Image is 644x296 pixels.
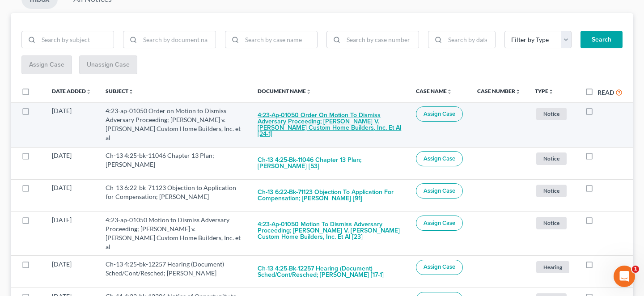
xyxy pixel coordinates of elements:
[128,89,134,94] i: unfold_more
[98,179,250,211] td: Ch-13 6:22-bk-71123 Objection to Application for Compensation; [PERSON_NAME]
[45,256,98,288] td: [DATE]
[45,179,98,211] td: [DATE]
[424,187,455,195] span: Assign Case
[535,216,571,230] a: Notice
[477,88,521,94] a: Case Numberunfold_more
[416,183,463,199] button: Assign Case
[258,88,311,94] a: Document Nameunfold_more
[416,216,463,231] button: Assign Case
[536,185,567,197] span: Notice
[447,89,452,94] i: unfold_more
[597,88,614,97] label: Read
[258,183,402,207] button: Ch-13 6:22-bk-71123 Objection to Application for Compensation; [PERSON_NAME] [91]
[343,31,419,48] input: Search by case number
[515,89,521,94] i: unfold_more
[536,217,567,229] span: Notice
[614,266,635,287] iframe: Intercom live chat
[416,260,463,275] button: Assign Case
[98,211,250,255] td: 4:23-ap-01050 Motion to Dismiss Adversary Proceeding; [PERSON_NAME] v. [PERSON_NAME] Custom Home ...
[535,260,571,275] a: Hearing
[242,31,317,48] input: Search by case name
[38,31,114,48] input: Search by subject
[416,151,463,166] button: Assign Case
[416,106,463,122] button: Assign Case
[535,151,571,166] a: Notice
[424,263,455,271] span: Assign Case
[258,216,402,246] button: 4:23-ap-01050 Motion to Dismiss Adversary Proceeding; [PERSON_NAME] v. [PERSON_NAME] Custom Home ...
[45,102,98,147] td: [DATE]
[580,31,623,49] button: Search
[258,151,402,175] button: Ch-13 4:25-bk-11046 Chapter 13 Plan; [PERSON_NAME] [53]
[424,220,455,227] span: Assign Case
[86,89,91,94] i: unfold_more
[445,31,495,48] input: Search by date
[98,102,250,147] td: 4:23-ap-01050 Order on Motion to Dismiss Adversary Proceeding; [PERSON_NAME] v. [PERSON_NAME] Cus...
[45,211,98,255] td: [DATE]
[535,183,571,198] a: Notice
[306,89,311,94] i: unfold_more
[535,106,571,121] a: Notice
[632,266,639,273] span: 1
[535,88,554,94] a: Typeunfold_more
[98,147,250,179] td: Ch-13 4:25-bk-11046 Chapter 13 Plan; [PERSON_NAME]
[106,88,134,94] a: Subjectunfold_more
[424,110,455,118] span: Assign Case
[416,88,452,94] a: Case Nameunfold_more
[258,260,402,284] button: Ch-13 4:25-bk-12257 Hearing (Document) Sched/Cont/Resched; [PERSON_NAME] [17-1]
[45,147,98,179] td: [DATE]
[548,89,554,94] i: unfold_more
[424,155,455,162] span: Assign Case
[52,88,91,94] a: Date Addedunfold_more
[98,256,250,288] td: Ch-13 4:25-bk-12257 Hearing (Document) Sched/Cont/Resched; [PERSON_NAME]
[536,152,567,165] span: Notice
[536,108,567,120] span: Notice
[258,106,402,143] button: 4:23-ap-01050 Order on Motion to Dismiss Adversary Proceeding; [PERSON_NAME] v. [PERSON_NAME] Cus...
[140,31,215,48] input: Search by document name
[536,261,569,273] span: Hearing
